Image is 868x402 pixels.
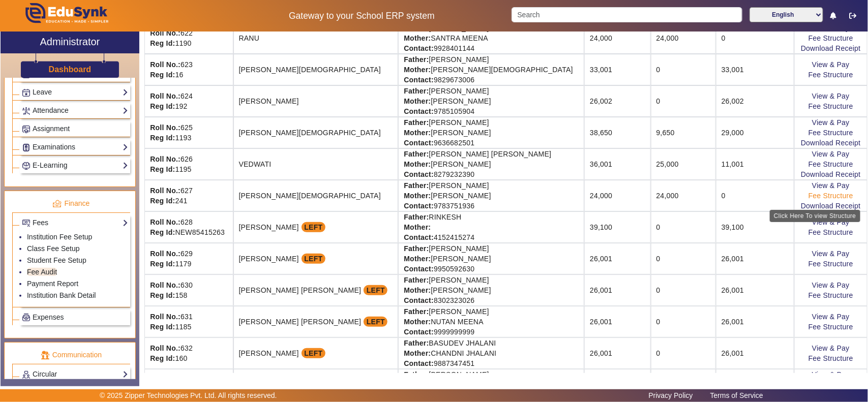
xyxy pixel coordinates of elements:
strong: Mother: [404,66,431,74]
td: [PERSON_NAME] [PERSON_NAME] 9636350953 [398,369,584,400]
td: [PERSON_NAME] [PERSON_NAME] 9785105904 [398,85,584,117]
strong: Reg Id: [150,323,175,331]
td: 24,000 [584,180,651,211]
strong: Contact: [404,139,434,147]
td: 26,001 [716,306,794,337]
a: Download Receipt [801,139,861,147]
a: Fee Structure [809,102,853,110]
strong: Mother: [404,255,431,263]
a: Download Receipt [801,170,861,178]
td: 26,001 [584,243,651,274]
td: [PERSON_NAME] [PERSON_NAME] 9783751936 [398,180,584,211]
td: [PERSON_NAME] [PERSON_NAME] 9636682501 [398,117,584,148]
a: View & Pay [812,60,850,69]
strong: Father: [404,213,429,221]
td: [PERSON_NAME][DEMOGRAPHIC_DATA] [233,54,399,85]
strong: Roll No.: [150,123,181,132]
td: 629 1179 [144,243,233,274]
td: 17,001 [716,369,794,400]
a: Fee Structure [809,291,853,299]
strong: Mother: [404,349,431,357]
strong: Roll No.: [150,92,181,100]
td: [PERSON_NAME] [233,243,399,274]
strong: Father: [404,307,429,316]
a: View & Pay [812,370,850,379]
td: RINKESH 4152415274 [398,211,584,243]
td: 0 [651,85,716,117]
img: finance.png [52,199,62,208]
span: Expenses [33,313,64,321]
td: 0 [651,211,716,243]
td: [PERSON_NAME] NUTAN MEENA 9999999999 [398,306,584,337]
strong: Father: [404,181,429,190]
td: 24,000 [651,22,716,54]
td: 11,001 [716,148,794,180]
a: Fee Structure [809,160,853,168]
td: [PERSON_NAME] [233,211,399,243]
strong: Roll No.: [150,60,181,69]
strong: Roll No.: [150,155,181,163]
a: View & Pay [812,218,850,226]
td: [PERSON_NAME] [PERSON_NAME][DEMOGRAPHIC_DATA] 9829673006 [398,54,584,85]
strong: Mother: [404,34,431,42]
a: Administrator [1,32,139,53]
strong: Reg Id: [150,197,175,205]
td: 26,002 [716,85,794,117]
td: 0 [651,306,716,337]
strong: Contact: [404,44,434,52]
img: communication.png [41,351,50,360]
strong: Father: [404,276,429,284]
a: Institution Bank Detail [27,291,96,299]
a: Fee Structure [809,228,853,236]
p: Communication [12,350,130,360]
a: View & Pay [812,250,850,258]
td: VEDWATI [233,148,399,180]
td: 631 1185 [144,306,233,337]
td: 26,001 [584,337,651,369]
strong: Contact: [404,202,434,210]
b: LEFT [367,318,385,326]
a: View & Pay [812,150,850,158]
img: Payroll.png [22,314,30,321]
td: [PERSON_NAME][DEMOGRAPHIC_DATA] [233,180,399,211]
a: Fee Structure [809,129,853,137]
td: 9,650 [651,117,716,148]
td: 0 [716,180,794,211]
td: 0 [651,243,716,274]
strong: Contact: [404,233,434,241]
td: RANU [233,22,399,54]
a: Fee Structure [809,192,853,200]
a: Fee Structure [809,71,853,79]
div: Click Here To view Structure [770,210,860,222]
td: 624 192 [144,85,233,117]
td: [PERSON_NAME] [233,337,399,369]
td: 27,676 [584,369,651,400]
a: Fee Structure [809,260,853,268]
strong: Reg Id: [150,102,175,110]
strong: Father: [404,24,429,32]
td: 628 NEW85415263 [144,211,233,243]
td: 39,100 [584,211,651,243]
b: LEFT [304,349,322,357]
a: Dashboard [48,64,92,75]
td: 26,001 [716,337,794,369]
strong: Contact: [404,328,434,336]
td: 26,001 [584,274,651,306]
td: 24,000 [584,22,651,54]
td: [PERSON_NAME] [PERSON_NAME] 8302323026 [398,274,584,306]
td: 24,000 [651,180,716,211]
a: View & Pay [812,118,850,127]
td: [PERSON_NAME] [PERSON_NAME] 9950592630 [398,243,584,274]
b: LEFT [367,286,385,294]
a: View & Pay [812,181,850,190]
td: 26,002 [584,85,651,117]
a: Fee Structure [809,354,853,362]
td: 630 158 [144,274,233,306]
a: Terms of Service [705,389,768,402]
td: [PERSON_NAME] [PERSON_NAME] [PERSON_NAME] 8279232390 [398,148,584,180]
td: 29,000 [716,117,794,148]
strong: Contact: [404,76,434,84]
strong: Roll No.: [150,313,181,321]
a: View & Pay [812,92,850,100]
td: 0 [651,274,716,306]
